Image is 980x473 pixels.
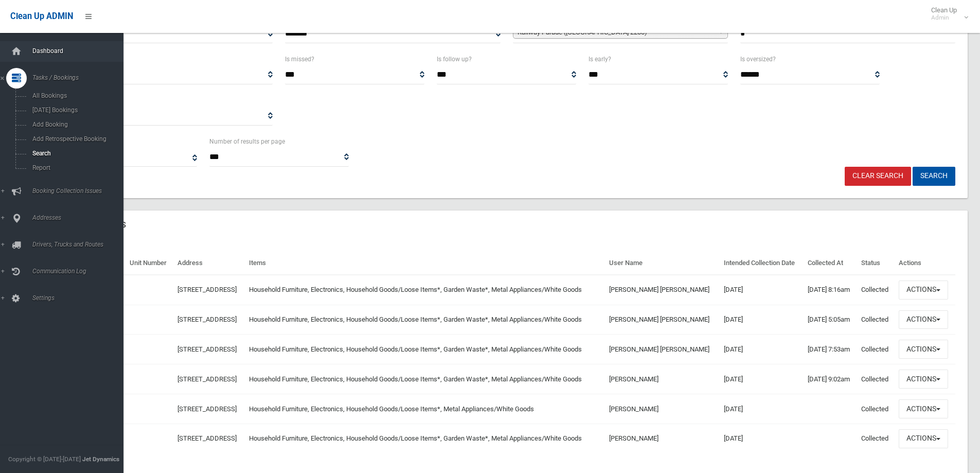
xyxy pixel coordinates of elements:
td: Collected [857,394,895,424]
td: Collected [857,424,895,453]
button: Actions [899,281,948,300]
td: [DATE] [720,275,804,305]
td: Collected [857,364,895,394]
small: Admin [931,14,957,22]
td: Household Furniture, Electronics, Household Goods/Loose Items*, Garden Waste*, Metal Appliances/W... [245,305,605,335]
td: Collected [857,275,895,305]
span: Addresses [29,214,131,221]
label: Is oversized? [740,54,776,65]
td: [DATE] [720,335,804,364]
span: Dashboard [29,47,131,55]
span: Communication Log [29,268,131,275]
td: [DATE] 5:05am [804,305,857,335]
td: [DATE] 9:02am [804,364,857,394]
td: [DATE] [720,305,804,335]
label: Is missed? [285,54,314,65]
td: Household Furniture, Electronics, Household Goods/Loose Items*, Garden Waste*, Metal Appliances/W... [245,364,605,394]
span: Booking Collection Issues [29,187,131,195]
a: [STREET_ADDRESS] [177,405,237,413]
th: User Name [605,252,720,275]
a: [STREET_ADDRESS] [177,345,237,353]
a: [STREET_ADDRESS] [177,375,237,383]
td: [DATE] 8:16am [804,275,857,305]
td: Collected [857,305,895,335]
a: [STREET_ADDRESS] [177,434,237,442]
span: Drivers, Trucks and Routes [29,241,131,248]
td: [PERSON_NAME] [605,364,720,394]
th: Status [857,252,895,275]
td: Household Furniture, Electronics, Household Goods/Loose Items*, Garden Waste*, Metal Appliances/W... [245,335,605,364]
td: [PERSON_NAME] [605,424,720,453]
a: [STREET_ADDRESS] [177,286,237,293]
td: [PERSON_NAME] [PERSON_NAME] [605,305,720,335]
span: Clean Up [926,6,967,22]
span: Add Booking [29,121,122,128]
th: Address [173,252,244,275]
td: [PERSON_NAME] [PERSON_NAME] [605,335,720,364]
button: Actions [899,340,948,359]
strong: Jet Dynamics [82,456,119,463]
span: Report [29,164,122,171]
button: Search [913,167,955,186]
a: [STREET_ADDRESS] [177,316,237,323]
span: Tasks / Bookings [29,74,131,81]
button: Actions [899,429,948,448]
button: Actions [899,370,948,389]
th: Actions [895,252,955,275]
th: Items [245,252,605,275]
span: Settings [29,294,131,302]
label: Number of results per page [209,136,285,147]
label: Is follow up? [437,54,472,65]
span: [DATE] Bookings [29,107,122,114]
a: Clear Search [845,167,911,186]
span: Add Retrospective Booking [29,135,122,143]
span: Clean Up ADMIN [10,11,73,21]
span: Search [29,150,122,157]
button: Actions [899,310,948,329]
td: Household Furniture, Electronics, Household Goods/Loose Items*, Metal Appliances/White Goods [245,394,605,424]
label: Is early? [589,54,611,65]
button: Actions [899,399,948,418]
td: Collected [857,335,895,364]
span: Copyright © [DATE]-[DATE] [8,456,81,463]
td: [DATE] 7:53am [804,335,857,364]
td: Household Furniture, Electronics, Household Goods/Loose Items*, Garden Waste*, Metal Appliances/W... [245,424,605,453]
td: [PERSON_NAME] [PERSON_NAME] [605,275,720,305]
th: Unit Number [126,252,173,275]
td: Household Furniture, Electronics, Household Goods/Loose Items*, Garden Waste*, Metal Appliances/W... [245,275,605,305]
td: [PERSON_NAME] [605,394,720,424]
td: [DATE] [720,364,804,394]
th: Collected At [804,252,857,275]
span: All Bookings [29,92,122,99]
th: Intended Collection Date [720,252,804,275]
td: [DATE] [720,394,804,424]
td: [DATE] [720,424,804,453]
